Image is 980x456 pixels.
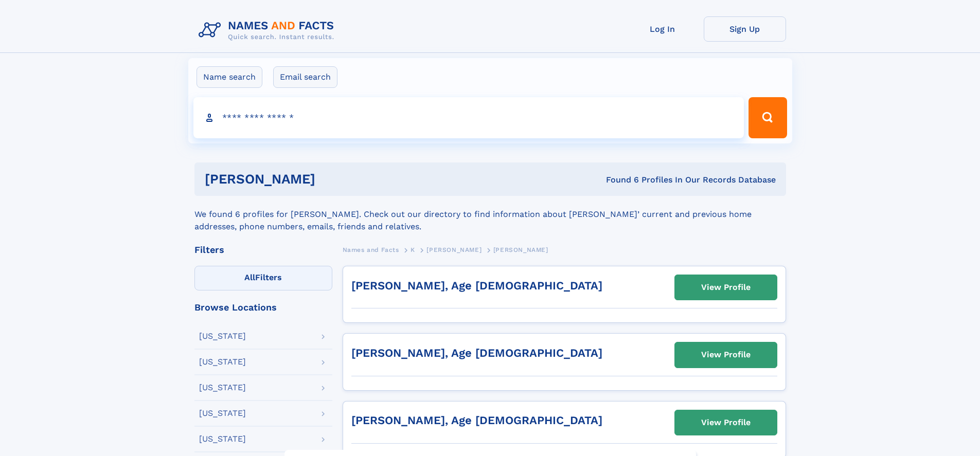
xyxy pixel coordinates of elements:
div: We found 6 profiles for [PERSON_NAME]. Check out our directory to find information about [PERSON_... [194,196,786,233]
div: [US_STATE] [199,409,246,417]
div: View Profile [701,343,751,367]
div: Browse Locations [194,303,332,312]
div: [US_STATE] [199,332,246,340]
a: Log In [621,16,704,42]
div: [US_STATE] [199,384,246,392]
h1: [PERSON_NAME] [205,173,461,186]
a: View Profile [675,342,777,367]
a: [PERSON_NAME], Age [DEMOGRAPHIC_DATA] [351,346,602,359]
img: Logo Names and Facts [194,16,343,44]
a: [PERSON_NAME] [426,243,482,256]
div: View Profile [701,276,751,299]
span: K [411,246,415,253]
a: Names and Facts [343,243,399,256]
a: Sign Up [704,16,786,42]
label: Filters [194,266,332,290]
div: Filters [194,245,332,254]
a: View Profile [675,410,777,435]
label: Email search [273,66,337,88]
a: View Profile [675,275,777,300]
span: All [244,272,255,282]
div: Found 6 Profiles In Our Records Database [460,174,776,186]
a: [PERSON_NAME], Age [DEMOGRAPHIC_DATA] [351,279,602,292]
input: search input [193,97,744,138]
a: K [411,243,415,256]
label: Name search [197,66,262,88]
div: [US_STATE] [199,435,246,443]
span: [PERSON_NAME] [426,246,482,253]
span: [PERSON_NAME] [493,246,548,253]
div: [US_STATE] [199,358,246,366]
button: Search Button [749,97,787,138]
div: View Profile [701,411,751,434]
a: [PERSON_NAME], Age [DEMOGRAPHIC_DATA] [351,414,602,427]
